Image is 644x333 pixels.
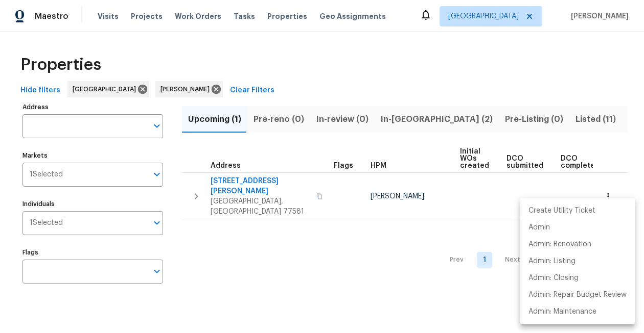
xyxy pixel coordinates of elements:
[528,239,591,250] p: Admin: Renovation
[528,206,595,216] p: Create Utility Ticket
[528,290,627,300] p: Admin: Repair Budget Review
[528,256,576,267] p: Admin: Listing
[528,306,596,317] p: Admin: Maintenance
[528,222,550,233] p: Admin
[528,273,579,284] p: Admin: Closing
